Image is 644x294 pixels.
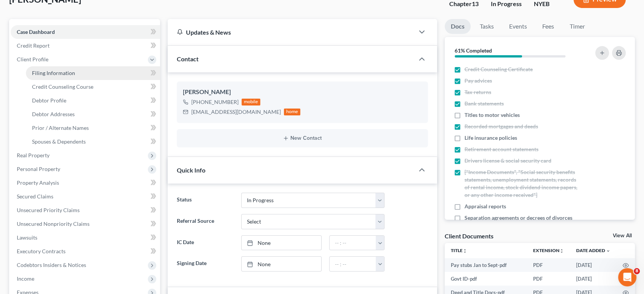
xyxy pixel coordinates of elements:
[445,258,527,272] td: Pay stubs Jan to Sept-pdf
[465,111,520,119] span: Titles to motor vehicles
[527,272,570,286] td: PDF
[465,88,491,96] span: Tax returns
[564,19,591,34] a: Timer
[32,138,86,145] span: Spouses & Dependents
[451,248,467,253] a: Titleunfold_more
[465,100,504,107] span: Bank statements
[11,25,160,39] a: Case Dashboard
[11,176,160,190] a: Property Analysis
[17,29,55,35] span: Case Dashboard
[330,257,376,271] input: -- : --
[465,77,492,85] span: Pay advices
[613,233,632,238] a: View All
[26,66,160,80] a: Filing Information
[242,236,321,250] a: None
[11,244,160,258] a: Executory Contracts
[26,80,160,94] a: Credit Counseling Course
[32,97,66,104] span: Debtor Profile
[463,249,467,253] i: unfold_more
[191,98,239,106] div: [PHONE_NUMBER]
[173,235,238,251] label: IC Date
[330,236,376,250] input: -- : --
[17,152,50,158] span: Real Property
[559,249,564,253] i: unfold_more
[533,248,564,253] a: Extensionunfold_more
[465,157,551,165] span: Drivers license & social security card
[17,179,59,186] span: Property Analysis
[173,214,238,229] label: Referral Source
[465,168,581,199] span: ["Income Documents", "Social security benefits statements, unemployment statements, records of re...
[576,248,610,253] a: Date Added expand_more
[11,190,160,203] a: Secured Claims
[177,28,405,36] div: Updates & News
[606,249,610,253] i: expand_more
[465,66,533,73] span: Credit Counseling Certificate
[618,268,636,286] iframe: Intercom live chat
[32,125,89,131] span: Prior / Alternate Names
[11,217,160,231] a: Unsecured Nonpriority Claims
[17,234,37,241] span: Lawsuits
[17,56,48,62] span: Client Profile
[242,257,321,271] a: None
[173,193,238,208] label: Status
[17,220,90,227] span: Unsecured Nonpriority Claims
[17,275,34,282] span: Income
[17,166,60,172] span: Personal Property
[465,145,538,153] span: Retirement account statements
[465,214,572,222] span: Separation agreements or decrees of divorces
[11,39,160,53] a: Credit Report
[527,258,570,272] td: PDF
[17,193,53,200] span: Secured Claims
[570,258,617,272] td: [DATE]
[32,70,75,76] span: Filing Information
[191,108,281,116] div: [EMAIL_ADDRESS][DOMAIN_NAME]
[503,19,533,34] a: Events
[17,248,66,254] span: Executory Contracts
[465,134,517,142] span: Life insurance policies
[26,94,160,107] a: Debtor Profile
[445,272,527,286] td: Govt ID-pdf
[26,107,160,121] a: Debtor Addresses
[173,256,238,272] label: Signing Date
[474,19,500,34] a: Tasks
[634,268,640,274] span: 8
[17,262,86,268] span: Codebtors Insiders & Notices
[177,55,199,62] span: Contact
[183,88,422,97] div: [PERSON_NAME]
[26,135,160,149] a: Spouses & Dependents
[445,19,471,34] a: Docs
[11,203,160,217] a: Unsecured Priority Claims
[32,111,75,117] span: Debtor Addresses
[455,47,492,54] strong: 61% Completed
[242,99,261,105] div: mobile
[11,231,160,244] a: Lawsuits
[445,232,493,240] div: Client Documents
[570,272,617,286] td: [DATE]
[284,109,301,115] div: home
[177,166,205,174] span: Quick Info
[17,42,50,49] span: Credit Report
[17,207,80,213] span: Unsecured Priority Claims
[26,121,160,135] a: Prior / Alternate Names
[32,83,93,90] span: Credit Counseling Course
[465,203,506,210] span: Appraisal reports
[183,135,422,141] button: New Contact
[536,19,561,34] a: Fees
[465,123,538,130] span: Recorded mortgages and deeds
